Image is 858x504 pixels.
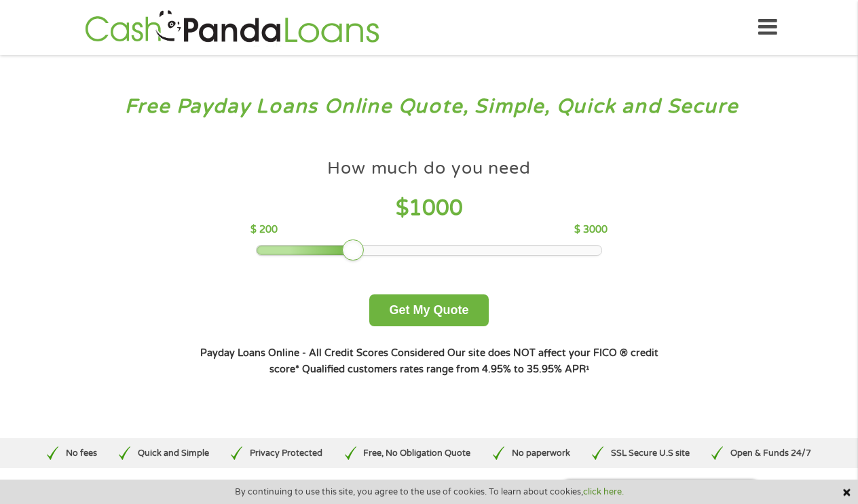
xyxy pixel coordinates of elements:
[327,157,531,180] h4: How much do you need
[302,364,589,375] strong: Qualified customers rates range from 4.95% to 35.95% APR¹
[250,447,322,460] p: Privacy Protected
[81,8,384,47] img: GetLoanNow Logo
[611,447,690,460] p: SSL Secure U.S site
[363,447,470,460] p: Free, No Obligation Quote
[512,447,570,460] p: No paperwork
[200,347,445,359] strong: Payday Loans Online - All Credit Scores Considered
[138,447,209,460] p: Quick and Simple
[250,222,278,237] p: $ 200
[574,222,608,237] p: $ 3000
[730,447,811,460] p: Open & Funds 24/7
[235,487,624,497] span: By continuing to use this site, you agree to the use of cookies. To learn about cookies,
[369,294,488,326] button: Get My Quote
[39,94,819,119] h3: Free Payday Loans Online Quote, Simple, Quick and Secure
[269,347,658,375] strong: Our site does NOT affect your FICO ® credit score*
[409,195,463,221] span: 1000
[66,447,97,460] p: No fees
[250,195,607,222] h4: $
[583,486,624,497] a: click here.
